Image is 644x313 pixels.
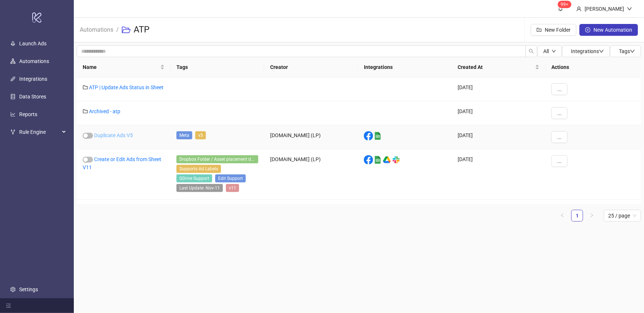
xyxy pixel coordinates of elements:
span: Dropbox Folder / Asset placement detection [176,155,258,163]
span: folder [83,85,88,90]
button: right [586,210,598,222]
span: ... [557,86,562,92]
button: ... [551,155,568,167]
a: Archived - atp [89,108,120,114]
a: Create or Edit Ads from Sheet V11 [83,156,161,170]
span: Name [83,63,159,71]
a: ATP | Update Ads Status in Sheet [89,84,163,90]
span: left [560,213,565,218]
span: Supports Ad Labels [176,165,221,173]
a: Data Stores [19,94,46,100]
div: [DATE] [452,77,545,101]
span: Tags [619,48,635,54]
button: Alldown [537,45,562,57]
a: 1 [572,210,583,221]
th: Name [77,57,171,77]
th: Actions [545,57,641,77]
div: [DATE] [452,125,545,149]
div: [DOMAIN_NAME] (LP) [264,149,358,200]
a: Launch Ads [19,41,47,46]
button: ... [551,83,568,95]
span: plus-circle [585,27,590,32]
th: Integrations [358,57,452,77]
span: Created At [458,63,534,71]
th: Creator [264,57,358,77]
button: Integrationsdown [562,45,610,57]
span: folder-add [537,27,542,32]
span: All [543,48,549,54]
span: GDrive Support [176,174,212,182]
div: [DATE] [452,101,545,125]
span: fork [10,129,16,135]
button: ... [551,131,568,143]
span: right [590,213,594,218]
span: folder-open [122,25,131,34]
span: Last Update: Nov-11 [176,184,223,192]
th: Tags [171,57,264,77]
li: Next Page [586,210,598,222]
span: folder [83,109,88,114]
div: [DOMAIN_NAME] (LP) [264,125,358,149]
button: Tagsdown [610,45,641,57]
li: / [116,18,119,42]
a: Settings [19,286,38,292]
span: ... [557,110,562,116]
span: down [630,49,635,54]
span: down [627,6,632,11]
sup: 1566 [558,1,572,8]
span: user [576,6,582,11]
span: Edit Support [215,174,246,182]
span: ... [557,134,562,140]
a: Reports [19,111,37,117]
span: down [552,49,556,53]
a: Automations [78,25,115,33]
li: 1 [571,210,583,222]
span: ... [557,158,562,164]
div: Page Size [604,210,641,222]
span: menu-fold [6,303,11,308]
span: search [529,49,534,54]
a: Integrations [19,76,47,82]
span: down [599,49,604,54]
span: v11 [226,184,239,192]
button: ... [551,107,568,119]
span: bell [558,6,563,11]
a: Automations [19,58,49,64]
div: [DATE] [452,149,545,200]
span: v5 [195,131,206,139]
button: New Folder [531,24,576,36]
div: [PERSON_NAME] [582,5,627,13]
button: left [557,210,568,222]
span: New Automation [593,27,632,33]
li: Previous Page [557,210,568,222]
span: Rule Engine [19,125,60,139]
button: New Automation [579,24,638,36]
a: Duplicate Ads V5 [94,132,133,138]
th: Created At [452,57,545,77]
span: 25 / page [608,210,637,221]
span: Meta [176,131,192,139]
span: Integrations [571,48,604,54]
span: New Folder [545,27,571,33]
h3: ATP [134,24,149,36]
